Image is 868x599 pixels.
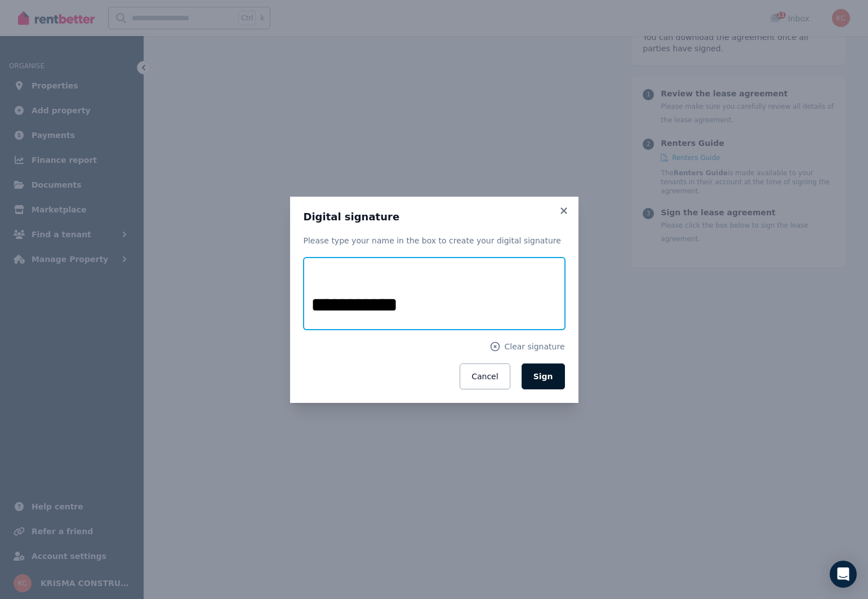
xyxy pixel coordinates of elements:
[304,235,565,246] p: Please type your name in the box to create your digital signature
[533,372,553,381] span: Sign
[522,363,565,389] button: Sign
[830,561,857,588] div: Open Intercom Messenger
[304,210,565,224] h3: Digital signature
[504,341,564,352] span: Clear signature
[460,363,510,389] button: Cancel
